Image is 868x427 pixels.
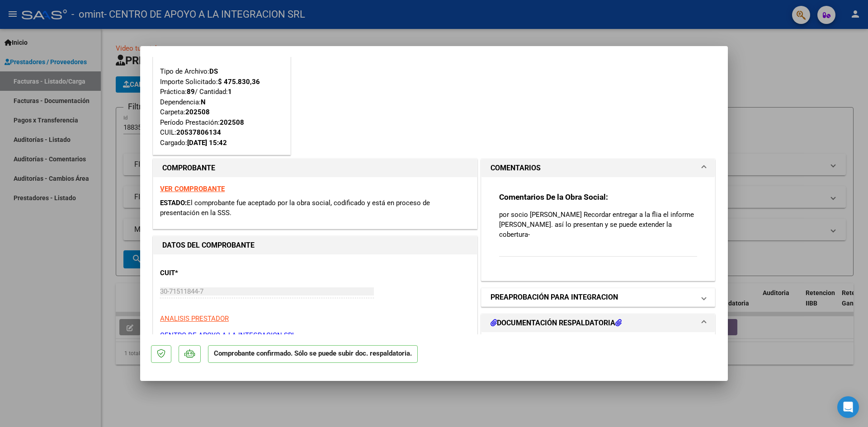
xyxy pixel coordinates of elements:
a: VER COMPROBANTE [160,185,225,193]
strong: N [201,98,206,106]
p: Comprobante confirmado. Sólo se puede subir doc. respaldatoria. [208,345,418,363]
div: Tipo de Archivo: Importe Solicitado: Práctica: / Cantidad: Dependencia: Carpeta: Período Prestaci... [160,56,283,148]
div: 20537806134 [176,127,221,138]
span: El comprobante fue aceptado por la obra social, codificado y está en proceso de presentación en l... [160,199,430,217]
p: CUIT [160,268,253,278]
h1: COMENTARIOS [491,163,541,174]
mat-expansion-panel-header: COMENTARIOS [481,159,715,177]
strong: 89 [187,88,195,96]
strong: $ 475.830,36 [218,78,260,86]
strong: COMPROBANTE [162,164,215,172]
strong: [DATE] 15:42 [187,139,227,147]
strong: Comentarios De la Obra Social: [499,192,608,202]
strong: 202508 [185,108,210,116]
mat-expansion-panel-header: PREAPROBACIÓN PARA INTEGRACION [481,288,715,306]
div: COMENTARIOS [481,177,715,281]
strong: 202508 [220,118,244,127]
mat-expansion-panel-header: DOCUMENTACIÓN RESPALDATORIA [481,314,715,332]
strong: 1 [228,88,232,96]
p: CENTRO DE APOYO A LA INTEGRACION SRL [160,330,470,341]
p: por socio [PERSON_NAME] Recordar entregar a la flia el informe [PERSON_NAME]. así lo presentan y ... [499,210,697,239]
span: ESTADO: [160,199,187,207]
h1: PREAPROBACIÓN PARA INTEGRACION [491,292,618,303]
span: ANALISIS PRESTADOR [160,314,229,323]
strong: DATOS DEL COMPROBANTE [162,241,255,249]
strong: DS [209,67,218,75]
div: Open Intercom Messenger [837,396,859,418]
h1: DOCUMENTACIÓN RESPALDATORIA [491,318,622,328]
